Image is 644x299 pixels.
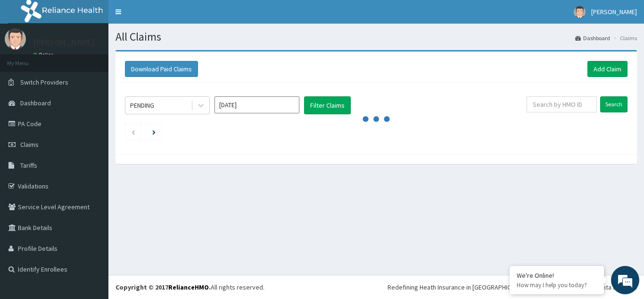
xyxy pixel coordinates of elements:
button: Download Paid Claims [125,61,198,77]
input: Search [600,96,627,112]
a: Dashboard [575,34,610,42]
div: PENDING [130,101,154,110]
span: Claims [20,140,39,149]
p: How may I help you today? [517,281,597,289]
span: [PERSON_NAME] [591,8,637,16]
li: Claims [611,34,637,42]
span: Tariffs [20,161,37,170]
img: User Image [5,28,26,50]
div: Redefining Heath Insurance in [GEOGRAPHIC_DATA] using Telemedicine and Data Science! [388,282,637,292]
h1: All Claims [116,31,637,43]
a: Online [33,51,56,58]
a: Previous page [131,128,135,136]
span: Dashboard [20,99,51,107]
a: Add Claim [587,61,627,77]
a: Next page [152,128,156,136]
a: RelianceHMO [168,283,209,291]
p: [PERSON_NAME] [33,38,95,47]
img: User Image [574,6,586,18]
svg: audio-loading [362,105,390,133]
button: Filter Claims [304,96,351,114]
span: Switch Providers [20,78,68,86]
input: Search by HMO ID [527,96,597,112]
input: Select Month and Year [215,96,299,113]
footer: All rights reserved. [108,275,644,299]
div: We're Online! [517,271,597,280]
strong: Copyright © 2017 . [116,283,211,291]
